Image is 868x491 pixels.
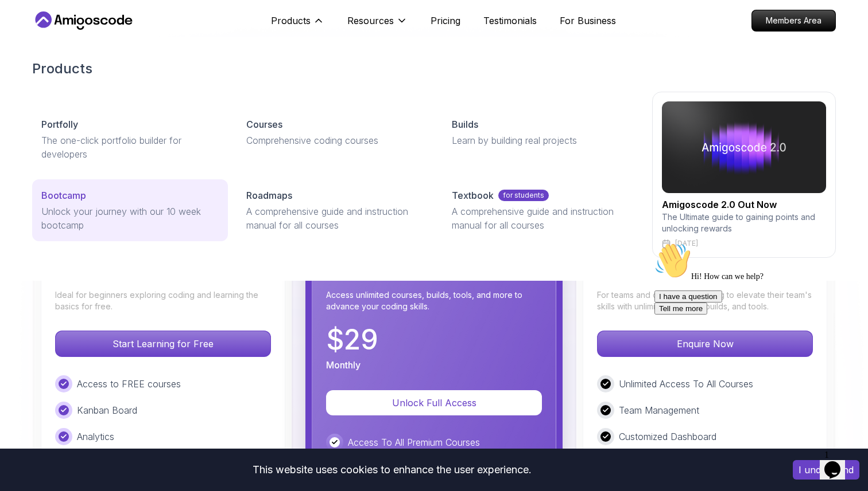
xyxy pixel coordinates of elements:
button: Accept cookies [793,460,859,480]
button: Tell me more [5,65,57,77]
p: A comprehensive guide and instruction manual for all courses [452,205,629,232]
p: Roadmaps [246,188,292,202]
p: Monthly [326,358,361,372]
div: This website uses cookies to enhance the user experience. [9,457,776,482]
button: Start Learning for Free [55,331,271,357]
p: The one-click portfolio builder for developers [41,133,219,161]
iframe: chat widget [820,445,857,480]
a: Enquire Now [597,338,813,349]
iframe: chat widget [650,238,857,439]
p: Bootcamp [41,188,86,202]
p: Enquire Now [598,331,812,356]
p: Start Learning for Free [56,331,270,356]
span: Hi! How can we help? [5,34,114,43]
p: Customized Dashboard [619,430,716,443]
a: Testimonials [483,14,537,28]
p: Access unlimited courses, builds, tools, and more to advance your coding skills. [326,289,542,312]
p: for students [498,190,549,201]
button: Unlock Full Access [326,390,542,415]
p: Unlock Full Access [340,396,528,410]
a: amigoscode 2.0Amigoscode 2.0 Out NowThe Ultimate guide to gaining points and unlocking rewards[DATE] [652,92,836,258]
p: Unlock your journey with our 10 week bootcamp [41,205,219,232]
p: Courses [246,117,282,131]
p: Access To All Premium Courses [348,435,480,449]
img: amigoscode 2.0 [662,101,826,193]
a: BuildsLearn by building real projects [443,108,638,156]
p: Builds [452,117,478,131]
p: Ideal for beginners exploring coding and learning the basics for free. [55,289,271,312]
p: Products [271,14,311,28]
a: Pricing [431,14,460,28]
p: For teams and companies looking to elevate their team's skills with unlimited courses, builds, an... [597,289,813,312]
a: Textbookfor studentsA comprehensive guide and instruction manual for all courses [443,179,638,241]
a: BootcampUnlock your journey with our 10 week bootcamp [32,179,228,241]
div: 👋Hi! How can we help?I have a questionTell me more [5,5,211,77]
a: For Business [560,14,616,28]
p: Analytics [77,430,114,443]
a: Unlock Full Access [326,397,542,408]
a: Members Area [751,10,836,32]
a: RoadmapsA comprehensive guide and instruction manual for all courses [237,179,433,241]
p: $ 29 [326,326,378,353]
a: Start Learning for Free [55,338,271,349]
p: Comprehensive coding courses [246,133,424,147]
a: PortfollyThe one-click portfolio builder for developers [32,108,228,170]
p: The Ultimate guide to gaining points and unlocking rewards [662,211,826,234]
h2: Amigoscode 2.0 Out Now [662,198,826,211]
button: Products [271,14,324,37]
p: A comprehensive guide and instruction manual for all courses [246,205,424,232]
p: Kanban Board [77,403,137,417]
p: Unlimited Access To All Courses [619,377,753,391]
p: Portfolly [41,117,78,131]
button: I have a question [5,53,72,65]
a: CoursesComprehensive coding courses [237,108,433,156]
img: :wave: [5,5,41,41]
p: Textbook [452,188,494,202]
p: Resources [347,14,394,28]
h2: Products [32,60,836,78]
p: Team Management [619,403,699,417]
p: Learn by building real projects [452,133,629,147]
button: Resources [347,14,408,37]
p: Members Area [752,10,835,31]
p: Access to FREE courses [77,377,181,391]
button: Enquire Now [597,331,813,357]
